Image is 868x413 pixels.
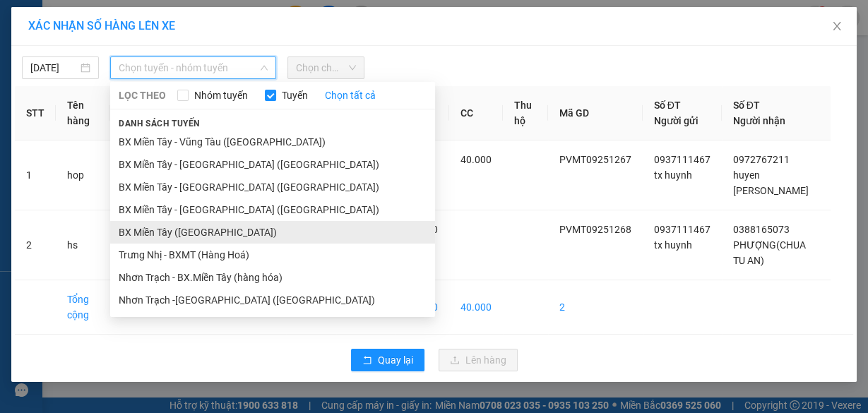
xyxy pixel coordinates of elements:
li: Nhơn Trạch - BX.Miền Tây (hàng hóa) [110,266,435,289]
span: Quay lại [378,352,413,368]
span: tx huynh [654,239,692,251]
span: Danh sách tuyến [110,117,208,130]
div: 0937111467 [12,63,111,83]
th: Mã GD [548,86,643,140]
span: Số ĐT [654,100,681,111]
li: BX Miền Tây ([GEOGRAPHIC_DATA]) [110,221,435,244]
span: 0937111467 [654,154,711,165]
td: 1 [15,140,56,210]
th: Tên hàng [56,86,109,140]
span: down [260,64,268,72]
span: Người gửi [654,115,698,126]
div: 0388165073 [121,80,242,100]
th: CC [449,86,503,140]
span: PVMT09251267 [559,154,631,165]
li: Nhơn Trạch -[GEOGRAPHIC_DATA] ([GEOGRAPHIC_DATA]) [110,289,435,311]
span: Tuyến [276,88,314,103]
td: hop [56,140,109,210]
span: huyen [PERSON_NAME] [733,169,809,196]
span: close [831,20,843,32]
span: my xuan [141,100,221,124]
span: 0937111467 [654,224,711,235]
li: BX Miền Tây - [GEOGRAPHIC_DATA] ([GEOGRAPHIC_DATA]) [110,176,435,198]
span: Nhóm tuyến [189,88,254,103]
td: 2 [15,210,56,280]
td: hs [56,210,109,280]
span: Nhận: [121,13,154,28]
li: BX Miền Tây - Vũng Tàu ([GEOGRAPHIC_DATA]) [110,131,435,153]
input: 12/09/2025 [30,60,78,76]
span: 0388165073 [733,224,790,235]
span: Số ĐT [733,100,760,111]
li: BX Miền Tây - [GEOGRAPHIC_DATA] ([GEOGRAPHIC_DATA]) [110,153,435,176]
td: Tổng cộng [56,280,109,335]
span: PHƯỢNG(CHUA TU AN) [733,239,806,266]
div: PV Miền Tây [12,12,111,46]
th: Thu hộ [503,86,548,140]
button: rollbackQuay lại [351,349,424,371]
span: tx huynh [654,169,692,181]
span: PVMT09251268 [559,224,631,235]
span: XÁC NHẬN SỐ HÀNG LÊN XE [28,19,175,32]
div: PHƯỢNG(CHUA TU AN) [121,46,242,80]
span: 0972767211 [733,154,790,165]
th: STT [15,86,56,140]
span: Chọn chuyến [296,57,356,78]
span: 40.000 [460,154,492,165]
span: LỌC THEO [119,88,166,103]
th: SL [109,86,143,140]
span: Gửi: [12,13,34,28]
li: BX Miền Tây - [GEOGRAPHIC_DATA] ([GEOGRAPHIC_DATA]) [110,198,435,221]
a: Chọn tất cả [325,88,376,103]
span: Chọn tuyến - nhóm tuyến [119,57,268,78]
div: 0904120522 hieu [12,83,111,116]
div: HANG NGOAI [121,12,242,46]
td: 2 [548,280,643,335]
button: Close [817,7,857,47]
div: tx huynh [12,46,111,63]
button: uploadLên hàng [439,349,518,371]
li: Trưng Nhị - BXMT (Hàng Hoá) [110,244,435,266]
span: rollback [362,355,372,366]
td: 40.000 [449,280,503,335]
span: Người nhận [733,115,785,126]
